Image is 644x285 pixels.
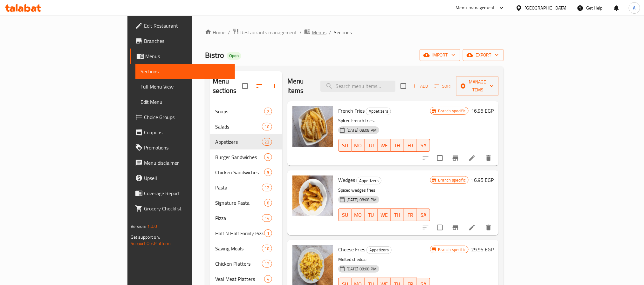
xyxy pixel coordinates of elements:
[412,83,429,90] span: Add
[264,275,272,283] div: items
[233,28,297,36] a: Restaurants management
[354,141,362,150] span: MO
[210,134,282,149] div: Appetizers23
[461,78,494,94] span: Manage items
[262,246,272,252] span: 10
[215,260,262,268] span: Chicken Platters
[338,255,430,263] p: Melted cheddar
[215,229,264,237] span: Half N Half Family Pizza
[391,209,404,221] button: TH
[215,199,264,207] div: Signature Pasta
[130,125,235,140] a: Coupons
[264,276,272,282] span: 4
[397,79,410,93] span: Select section
[262,184,272,191] div: items
[140,98,230,106] span: Edit Menu
[215,169,264,176] span: Chicken Sandwiches
[144,189,230,197] span: Coverage Report
[338,175,355,185] span: Wedges
[262,185,272,191] span: 12
[131,239,171,248] a: Support.OpsPlatform
[264,199,272,207] div: items
[264,109,272,115] span: 2
[130,155,235,170] a: Menu disclaimer
[140,83,230,90] span: Full Menu View
[130,201,235,216] a: Grocery Checklist
[264,169,272,176] div: items
[525,4,567,11] div: [GEOGRAPHIC_DATA]
[264,229,272,237] div: items
[471,176,494,184] h6: 16.95 EGP
[420,141,428,150] span: SA
[448,150,463,166] button: Branch-specific-item
[130,33,235,49] a: Branches
[417,139,430,152] button: SA
[264,154,272,160] span: 4
[215,123,262,130] span: Salads
[433,81,454,91] button: Sort
[262,124,272,130] span: 10
[130,186,235,201] a: Coverage Report
[210,180,282,195] div: Pasta12
[367,246,391,254] span: Appetizers
[410,81,430,91] span: Add item
[210,226,282,241] div: Half N Half Family Pizza1
[338,209,352,221] button: SU
[448,220,463,235] button: Branch-specific-item
[144,174,230,182] span: Upsell
[144,144,230,151] span: Promotions
[334,29,352,36] span: Sections
[262,260,272,268] div: items
[407,210,414,220] span: FR
[407,141,414,150] span: FR
[262,214,272,222] div: items
[130,170,235,186] a: Upsell
[338,106,365,116] span: French Fries
[292,106,333,147] img: French Fries
[633,4,636,11] span: A
[380,210,388,220] span: WE
[425,51,455,59] span: import
[367,141,375,150] span: TU
[420,210,428,220] span: SA
[341,210,349,220] span: SU
[135,94,235,109] a: Edit Menu
[210,241,282,256] div: Saving Meals10
[215,138,262,146] span: Appetizers
[338,245,365,254] span: Cheese Fries
[344,127,379,133] span: [DATE] 08:08 PM
[456,76,499,96] button: Manage items
[144,22,230,30] span: Edit Restaurant
[352,209,365,221] button: MO
[287,76,313,96] h2: Menu items
[338,186,430,194] p: Spiced wedges fries
[267,78,282,94] button: Add section
[410,81,430,91] button: Add
[205,28,504,36] nav: breadcrumb
[378,209,391,221] button: WE
[215,245,262,252] span: Saving Meals
[366,108,391,115] div: Appetizers
[262,138,272,146] div: items
[210,119,282,134] div: Salads10
[210,210,282,226] div: Pizza14
[240,29,297,36] span: Restaurants management
[367,210,375,220] span: TU
[140,68,230,75] span: Sections
[264,153,272,161] div: items
[356,177,381,184] div: Appetizers
[264,230,272,236] span: 1
[130,109,235,125] a: Choice Groups
[252,78,267,94] span: Sort sections
[365,209,378,221] button: TU
[463,49,504,61] button: export
[262,215,272,221] span: 14
[131,233,160,241] span: Get support on:
[210,195,282,210] div: Signature Pasta8
[262,245,272,252] div: items
[435,83,452,90] span: Sort
[135,64,235,79] a: Sections
[215,214,262,222] span: Pizza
